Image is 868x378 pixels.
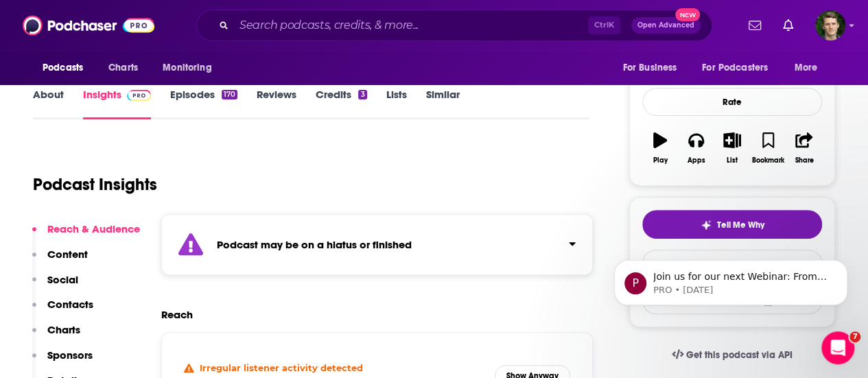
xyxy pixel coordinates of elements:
strong: Podcast may be on a hiatus or finished [217,238,412,251]
span: Logged in as drew.kilman [815,10,845,40]
a: Get this podcast via API [661,338,804,372]
iframe: Intercom notifications message [594,174,868,327]
section: Click to expand status details [161,214,593,275]
img: Podchaser Pro [127,90,151,101]
button: open menu [153,55,229,81]
span: Open Advanced [637,22,694,29]
span: Monitoring [163,58,211,78]
div: Apps [688,156,705,165]
button: List [714,123,750,173]
div: Play [653,156,668,165]
div: Bookmark [752,156,784,165]
div: Rate [642,88,822,116]
span: Charts [108,58,138,78]
p: Message from PRO, sent 33w ago [60,110,237,122]
img: User Profile [815,10,845,40]
button: Share [786,123,822,173]
div: Search podcasts, credits, & more... [196,10,712,41]
button: Social [32,273,78,298]
p: Reach & Audience [47,222,140,235]
div: Share [795,156,813,165]
h1: Podcast Insights [33,174,157,195]
button: Contacts [32,298,93,323]
a: Charts [99,55,146,81]
p: Contacts [47,298,93,311]
span: Ctrl K [588,16,620,34]
button: Show profile menu [815,10,845,40]
span: 7 [849,331,860,342]
button: Apps [678,123,714,173]
a: Show notifications dropdown [777,14,799,37]
button: Content [32,248,88,273]
a: Credits3 [316,88,366,119]
button: Sponsors [32,349,93,374]
button: open menu [613,55,694,81]
div: 170 [222,90,237,99]
button: Reach & Audience [32,222,140,248]
button: Open AdvancedNew [631,17,701,34]
h2: Reach [161,308,193,321]
h4: Irregular listener activity detected [200,362,363,373]
a: Episodes170 [170,88,237,119]
span: For Business [622,58,677,78]
div: List [727,156,738,165]
button: open menu [33,55,101,81]
button: open menu [785,55,835,81]
span: New [675,8,700,21]
div: message notification from PRO, 33w ago. Join us for our next Webinar: From Pushback to Payoff: Bu... [21,86,254,131]
span: For Podcasters [702,58,768,78]
a: InsightsPodchaser Pro [83,88,151,119]
iframe: Intercom live chat [821,331,854,364]
div: 3 [358,90,366,99]
span: Podcasts [43,58,83,78]
button: Bookmark [750,123,786,173]
p: Social [47,273,78,286]
img: Podchaser - Follow, Share and Rate Podcasts [23,12,154,38]
p: Sponsors [47,349,93,362]
a: Lists [386,88,407,119]
a: Similar [426,88,460,119]
div: Profile image for PRO [31,98,53,120]
a: Reviews [257,88,296,119]
span: Get this podcast via API [686,349,793,361]
button: Play [642,123,678,173]
button: open menu [693,55,788,81]
p: Charts [47,323,80,336]
p: Content [47,248,88,261]
button: Charts [32,323,80,349]
input: Search podcasts, credits, & more... [234,14,588,36]
a: About [33,88,64,119]
a: Show notifications dropdown [743,14,766,37]
span: More [795,58,818,78]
